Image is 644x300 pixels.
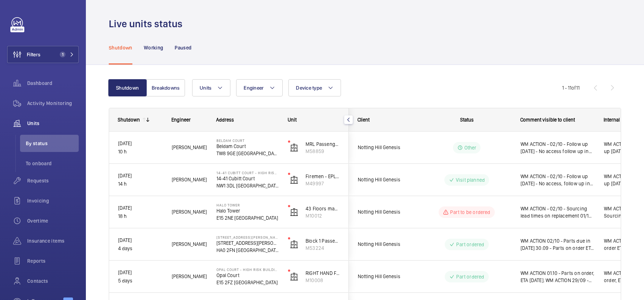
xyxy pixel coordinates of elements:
p: [DATE] [118,204,162,212]
span: Dashboard [27,80,79,87]
span: [PERSON_NAME] [172,272,207,281]
span: WM ACTION - 02/10 - Follow up [DATE] - No access follow up in hours [521,141,595,155]
p: Halo Tower [216,203,279,207]
span: Contacts [27,277,79,285]
p: 14-41 Cubitt Court [216,175,279,182]
button: Filters1 [7,46,79,63]
p: Opal Court [216,272,279,279]
button: Device type [288,79,341,96]
p: 43 Floors machine room less. Left hand fire fighter [306,205,340,212]
button: Shutdown [108,79,147,96]
span: [PERSON_NAME] [172,143,207,152]
span: Internal comment [604,117,641,123]
p: M49997 [306,180,340,187]
span: Units [27,120,79,127]
p: Part ordered [456,241,484,248]
span: Invoicing [27,197,79,204]
img: elevator.svg [290,240,298,249]
p: 4 days [118,244,162,253]
p: M10008 [306,277,340,284]
p: TW8 9GE [GEOGRAPHIC_DATA] [216,150,279,157]
span: Notting Hill Genesis [358,240,413,248]
span: By status [26,140,79,147]
span: Comment visible to client [520,117,575,123]
p: 10 h [118,148,162,156]
p: E15 2FZ [GEOGRAPHIC_DATA] [216,279,279,286]
p: 14 h [118,180,162,188]
p: [DATE] [118,268,162,277]
span: WM ACTION - 02/10 - Follow up [DATE] - No access, follow up in hours [521,173,595,187]
p: [DATE] [118,139,162,148]
span: Filters [27,51,40,58]
p: HA0 2FN [GEOGRAPHIC_DATA] [216,247,279,254]
span: 1 - 11 11 [562,85,580,90]
p: MRL Passenger Lift [306,141,340,148]
img: elevator.svg [290,176,298,184]
p: Halo Tower [216,207,279,214]
p: Firemen - EPL Pass Lift L/h Door Private [306,173,340,180]
p: E15 2NE [GEOGRAPHIC_DATA] [216,214,279,222]
p: [STREET_ADDRESS][PERSON_NAME] [216,239,279,247]
span: 1 [60,52,65,57]
button: Breakdowns [146,79,185,96]
p: M10012 [306,212,340,219]
span: Activity Monitoring [27,100,79,107]
span: Units [200,85,211,91]
span: of [571,85,576,91]
p: 5 days [118,277,162,285]
span: Requests [27,177,79,184]
span: [PERSON_NAME] [172,176,207,184]
p: Working [144,44,163,51]
p: Part to be ordered [450,209,490,216]
span: Engineer [171,117,191,123]
p: 18 h [118,212,162,220]
p: Part ordered [456,273,484,280]
span: WM ACTION 01.10 - Parts on order, ETA [DATE]. WM ACTION 29/09 - rollers and clips required chasin... [521,270,595,284]
span: To onboard [26,160,79,167]
button: Units [192,79,230,96]
p: NW1 3DL [GEOGRAPHIC_DATA] [216,182,279,189]
p: RIGHT HAND Fire Fighting Lift 11 Floors Machine Roomless [306,270,340,277]
span: Overtime [27,217,79,224]
span: WM ACTION 02/10 - Parts due in [DATE] 30.09 - Parts on order ETA [DATE] WM ACTION - 29/09 - New s... [521,237,595,252]
button: Engineer [236,79,283,96]
p: Block 1 Passenger Lift [306,237,340,244]
p: Visit planned [456,176,485,184]
span: Notting Hill Genesis [358,143,413,152]
span: Engineer [244,85,264,91]
img: elevator.svg [290,272,298,281]
span: Address [216,117,234,123]
p: Beldam Court [216,143,279,150]
span: WM ACTION - 02/10 - Sourcing lead times on replacement 01/10 - Technical attended recommend repla... [521,205,595,219]
p: M53224 [306,244,340,252]
span: Reports [27,257,79,265]
span: Status [460,117,474,123]
p: [DATE] [118,236,162,244]
img: elevator.svg [290,208,298,216]
p: Other [464,144,477,151]
div: Unit [288,117,340,123]
p: [DATE] [118,172,162,180]
span: [PERSON_NAME] [172,240,207,248]
p: Opal Court - High Risk Building [216,267,279,272]
p: 14-41 Cubitt Court - High Risk Building [216,171,279,175]
p: [STREET_ADDRESS][PERSON_NAME] - High Risk Building [216,235,279,239]
h1: Live units status [109,17,187,30]
span: Notting Hill Genesis [358,272,413,281]
img: elevator.svg [290,143,298,152]
div: Shutdown [118,117,140,123]
p: M58859 [306,148,340,155]
span: Device type [296,85,322,91]
span: Notting Hill Genesis [358,176,413,184]
p: Shutdown [109,44,132,51]
span: [PERSON_NAME] [172,208,207,216]
p: Paused [175,44,191,51]
p: Beldam Court [216,138,279,143]
span: Insurance items [27,237,79,244]
span: Notting Hill Genesis [358,208,413,216]
span: Client [357,117,370,123]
